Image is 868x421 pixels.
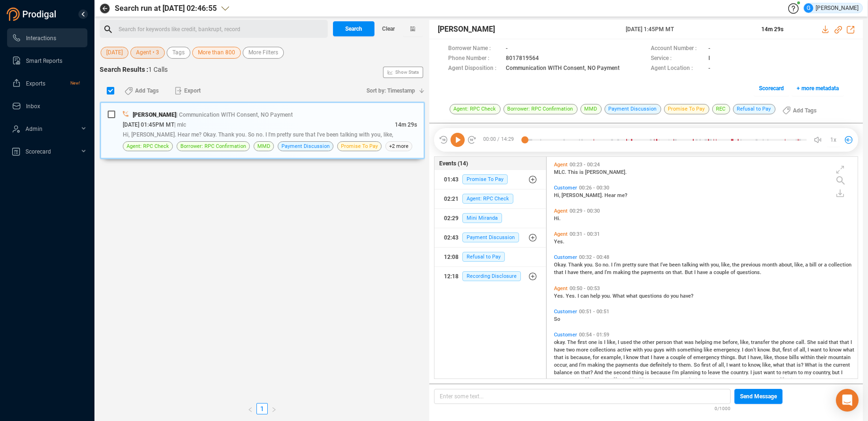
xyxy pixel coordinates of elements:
span: that [840,339,851,345]
span: Yes. [554,293,566,299]
span: all, [718,362,726,368]
span: Agent: RPC Check [127,142,169,151]
span: Refusal to Pay [462,252,505,262]
span: like, [764,354,774,361]
span: with [633,347,644,353]
span: that [786,362,797,368]
span: Mini Miranda [462,213,502,223]
span: said [817,339,829,345]
span: pretty [622,262,638,268]
span: Add Tags [135,83,159,98]
span: of [712,362,718,368]
span: transfer [751,339,771,345]
span: the [824,362,833,368]
span: like, [639,377,650,383]
span: what [773,362,786,368]
span: just [753,369,764,376]
button: + more metadata [791,81,844,96]
span: [DATE] [106,47,123,59]
span: I [618,339,621,345]
span: So [694,362,701,368]
span: Promise To Pay [462,174,508,184]
span: is [579,169,585,175]
span: making [587,362,606,368]
span: because, [570,354,593,361]
span: payments [641,269,665,275]
span: is [818,362,824,368]
span: emergency [693,354,721,361]
span: to [798,369,804,376]
span: making [613,269,632,275]
button: Agent • 3 [130,47,165,59]
span: Clear [382,21,395,36]
span: the [771,339,780,345]
span: I [623,354,626,361]
span: of [793,347,800,353]
span: know. [757,347,772,353]
span: this, [618,377,630,383]
span: I [748,354,750,361]
span: country, [813,369,832,376]
span: to [776,369,783,376]
span: bills [789,354,800,361]
span: Scorecard [26,148,51,155]
span: been [669,262,682,268]
span: a [709,269,714,275]
span: deal [681,377,692,383]
span: Scorecard [759,81,784,96]
div: [PERSON_NAME]| Communication WITH Consent, NO Payment[DATE] 01:45PM MT| mlc14m 29sHi, [PERSON_NAM... [100,102,425,159]
span: off [610,377,618,383]
span: and [569,362,579,368]
div: 01:43 [444,172,459,187]
span: And [726,377,737,383]
span: know, [748,362,762,368]
span: I [841,369,842,376]
span: What [613,293,626,299]
img: prodigal-logo [7,8,59,21]
span: current [833,362,850,368]
span: a [805,262,809,268]
span: Add Tags [793,103,817,118]
span: Admin [26,126,43,132]
span: But [685,269,694,275]
span: + more metadata [797,81,839,96]
button: 02:43Payment Discussion [434,228,546,247]
span: month [762,262,779,268]
span: But [738,354,748,361]
span: first [701,362,712,368]
span: is [565,354,570,361]
span: that [829,339,840,345]
span: about, [779,262,794,268]
span: More than 800 [198,47,235,59]
span: two [566,347,576,353]
span: This [568,169,579,175]
span: I [611,262,614,268]
span: what [626,293,639,299]
span: is [645,369,651,376]
span: person [656,339,673,345]
span: country. [731,369,750,376]
span: them. [679,362,694,368]
button: Show Stats [383,67,423,78]
span: MLC. [554,169,568,175]
span: [DATE] 01:45PM MT [123,121,174,128]
span: have? [680,293,693,299]
span: [PERSON_NAME] [133,112,176,118]
span: active [617,347,633,353]
span: know [626,354,640,361]
span: Exports [26,80,45,87]
span: for [593,354,601,361]
span: the [632,269,641,275]
span: okay. [554,339,567,345]
span: try [570,377,578,383]
button: More than 800 [192,47,241,59]
span: and [595,269,604,275]
span: More Filters [248,47,278,59]
span: of [731,269,737,275]
span: I'm [604,269,613,275]
span: a [824,262,828,268]
span: have [650,377,663,383]
span: Payment Discussion [462,232,519,242]
span: leave [708,369,722,376]
span: collection [828,262,851,268]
